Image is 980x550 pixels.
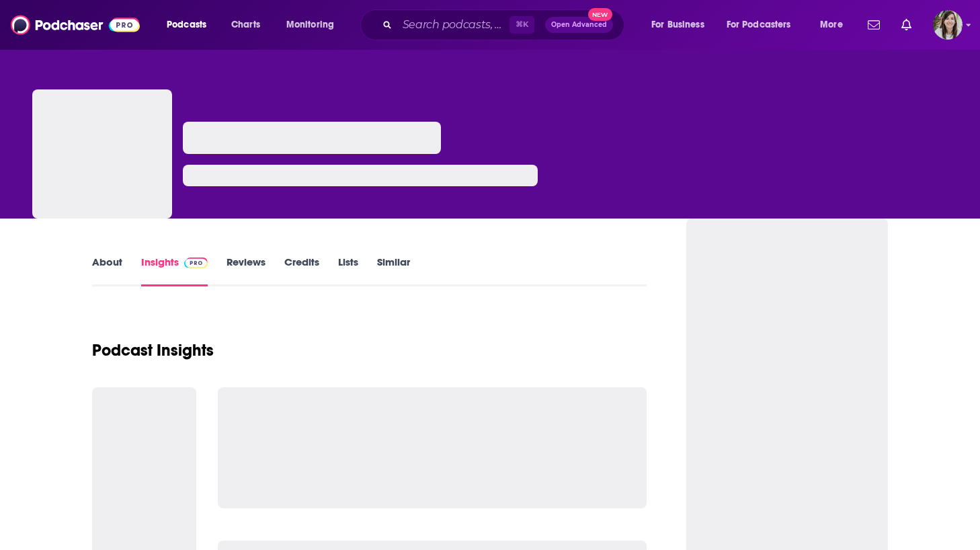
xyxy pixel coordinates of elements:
img: Podchaser - Follow, Share and Rate Podcasts [11,12,140,38]
button: open menu [718,14,811,36]
div: Search podcasts, credits, & more... [373,9,637,40]
img: User Profile [933,10,963,40]
a: Credits [284,256,319,286]
a: Show notifications dropdown [862,13,885,36]
a: Similar [377,256,410,286]
span: Podcasts [167,15,206,34]
button: Open AdvancedNew [545,17,613,33]
a: Reviews [227,256,266,286]
span: Open Advanced [551,22,607,28]
a: Lists [338,256,358,286]
span: For Podcasters [727,15,791,34]
button: open menu [157,14,224,36]
button: open menu [277,14,352,36]
span: Logged in as devinandrade [933,10,963,40]
h1: Podcast Insights [92,340,214,360]
a: Charts [222,14,268,36]
input: Search podcasts, credits, & more... [397,14,509,36]
span: For Business [651,15,704,34]
a: Show notifications dropdown [896,13,917,36]
a: InsightsPodchaser Pro [141,256,208,286]
button: open menu [642,14,721,36]
span: ⌘ K [509,16,534,34]
span: New [588,8,612,21]
span: Monitoring [286,15,334,34]
span: More [820,15,843,34]
a: About [92,256,122,286]
img: Podchaser Pro [184,258,208,268]
button: Show profile menu [933,10,963,40]
button: open menu [811,14,860,36]
span: Charts [231,15,260,34]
